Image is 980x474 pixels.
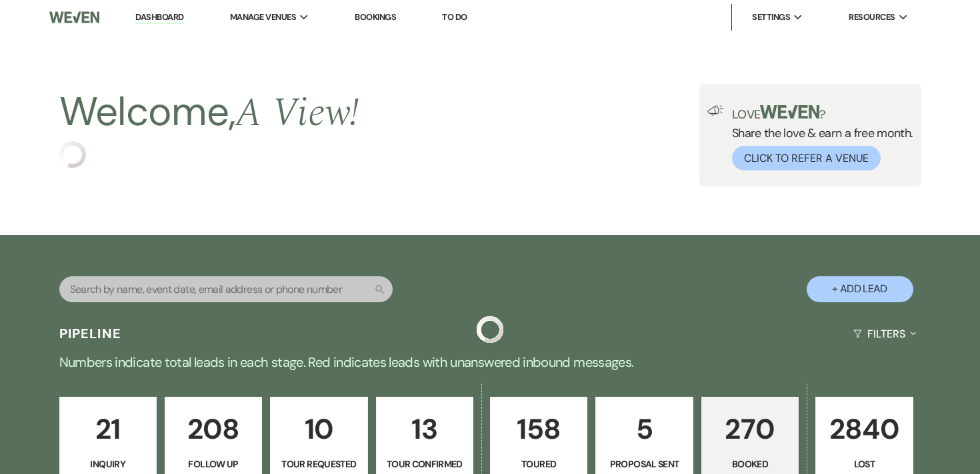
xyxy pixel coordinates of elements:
p: Inquiry [68,457,148,471]
p: 21 [68,407,148,451]
h2: Welcome, [59,84,359,141]
p: 5 [604,407,684,451]
a: Dashboard [135,11,183,24]
p: 158 [499,407,579,451]
button: Click to Refer a Venue [732,146,881,170]
h3: Pipeline [59,324,122,343]
p: Tour Confirmed [385,457,465,471]
span: Manage Venues [230,11,296,24]
span: Resources [849,11,895,24]
button: Filters [848,316,921,352]
p: Booked [710,457,790,471]
p: Proposal Sent [604,457,684,471]
img: loading spinner [59,141,86,168]
button: + Add Lead [807,276,913,302]
input: Search by name, event date, email address or phone number [59,276,393,302]
a: Bookings [355,11,396,23]
img: loading spinner [477,316,503,343]
p: 270 [710,407,790,451]
p: 10 [279,407,359,451]
p: Follow Up [173,457,253,471]
img: weven-logo-green.svg [760,105,819,118]
p: Lost [824,457,904,471]
p: 208 [173,407,253,451]
span: Settings [752,11,790,24]
p: Tour Requested [279,457,359,471]
img: loud-speaker-illustration.svg [707,105,724,116]
p: Toured [499,457,579,471]
p: Numbers indicate total leads in each stage. Red indicates leads with unanswered inbound messages. [10,352,970,373]
p: 13 [385,407,465,451]
p: Love ? [732,105,913,120]
a: To Do [442,11,467,23]
p: 2840 [824,407,904,451]
div: Share the love & earn a free month. [724,105,913,170]
span: A View ! [235,83,359,144]
img: Weven Logo [49,3,99,31]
